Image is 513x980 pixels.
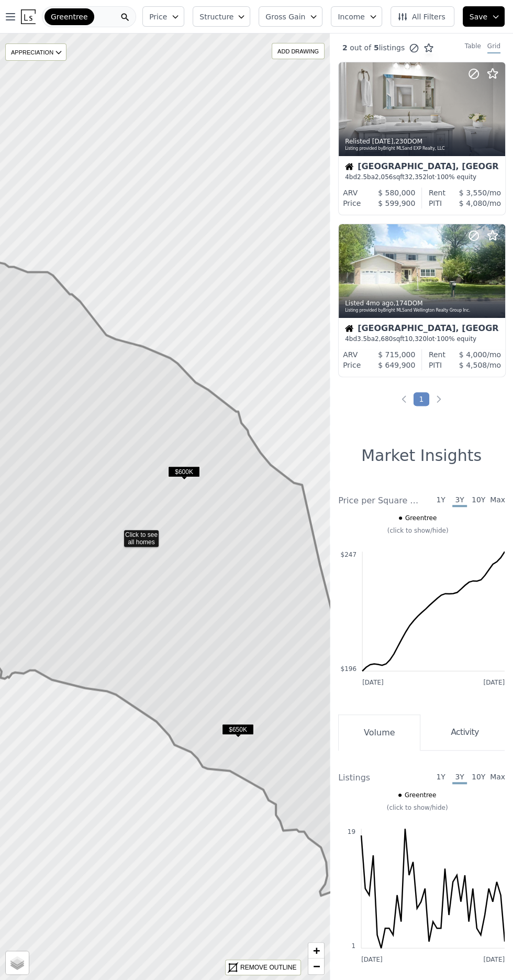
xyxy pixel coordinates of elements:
[343,360,361,370] div: Price
[345,299,500,307] div: Listed , 174 DOM
[452,494,467,507] span: 3Y
[142,6,184,27] button: Price
[429,349,445,360] div: Rent
[361,446,482,465] h1: Market Insights
[429,188,445,198] div: Rent
[433,394,444,404] a: Next page
[345,173,499,181] div: 4 bd 2.5 ba sqft lot · 100% equity
[490,772,505,784] span: Max
[348,828,355,835] text: 19
[338,62,505,215] a: Relisted [DATE],230DOMListing provided byBright MLSand EXP Realty, LLCHouse[GEOGRAPHIC_DATA], [GE...
[375,335,393,343] span: 2,680
[375,173,393,181] span: 2,056
[343,188,358,198] div: ARV
[351,942,355,950] text: 1
[442,360,501,370] div: /mo
[378,361,415,369] span: $ 649,900
[345,162,353,171] img: House
[342,43,348,52] span: 2
[459,350,487,359] span: $ 4,000
[483,679,505,686] text: [DATE]
[471,494,486,507] span: 10Y
[168,466,200,477] span: $600K
[345,137,500,146] div: Relisted , 230 DOM
[378,199,415,207] span: $ 599,900
[405,514,437,522] span: Greentree
[442,198,501,208] div: /mo
[345,324,353,333] img: House
[405,335,427,343] span: 10,320
[313,960,320,973] span: −
[483,956,505,963] text: [DATE]
[371,43,379,52] span: 5
[420,714,505,751] button: Activity
[429,198,442,208] div: PITI
[330,42,434,53] div: out of listings
[366,300,394,307] time: 2025-06-12 10:39
[313,944,320,957] span: +
[338,494,421,507] div: Price per Square Foot
[330,803,505,812] div: (click to show/hide)
[487,42,500,53] div: Grid
[331,6,382,27] button: Income
[340,551,356,558] text: $247
[471,772,486,784] span: 10Y
[459,199,487,207] span: $ 4,080
[391,6,454,27] button: All Filters
[405,173,427,181] span: 32,352
[433,772,448,784] span: 1Y
[345,307,500,314] div: Listing provided by Bright MLS and Wellington Realty Group Inc.
[399,394,409,404] a: Previous page
[405,791,436,799] span: Greentree
[470,12,487,22] span: Save
[193,6,250,27] button: Structure
[378,189,415,197] span: $ 580,000
[240,963,296,972] div: REMOVE OUTLINE
[168,466,200,481] div: $600K
[429,360,442,370] div: PITI
[463,6,505,27] button: Save
[331,526,505,535] div: (click to show/hide)
[345,146,500,152] div: Listing provided by Bright MLS and EXP Realty, LLC
[340,665,356,673] text: $196
[338,12,365,22] span: Income
[199,12,233,22] span: Structure
[259,6,322,27] button: Gross Gain
[452,772,467,784] span: 3Y
[459,361,487,369] span: $ 4,508
[372,138,394,145] time: 2025-09-22 04:36
[330,394,513,404] ul: Pagination
[338,714,420,751] button: Volume
[222,724,254,735] span: $650K
[308,959,324,974] a: Zoom out
[343,198,361,208] div: Price
[378,350,415,359] span: $ 715,000
[6,951,29,974] a: Layers
[338,772,421,784] div: Listings
[459,189,487,197] span: $ 3,550
[362,679,384,686] text: [DATE]
[265,12,305,22] span: Gross Gain
[445,349,501,360] div: /mo
[490,494,505,507] span: Max
[272,43,324,59] div: ADD DRAWING
[51,12,88,22] span: Greentree
[361,956,383,963] text: [DATE]
[445,188,501,198] div: /mo
[21,9,36,24] img: Lotside
[397,12,445,22] span: All Filters
[433,494,448,507] span: 1Y
[465,42,481,53] div: Table
[308,943,324,959] a: Zoom in
[345,162,499,173] div: [GEOGRAPHIC_DATA], [GEOGRAPHIC_DATA]
[149,12,167,22] span: Price
[5,43,66,61] div: APPRECIATION
[343,349,358,360] div: ARV
[345,324,499,335] div: [GEOGRAPHIC_DATA], [GEOGRAPHIC_DATA]
[338,224,505,377] a: Listed 4mo ago,174DOMListing provided byBright MLSand Wellington Realty Group Inc.House[GEOGRAPHI...
[414,392,430,406] a: Page 1 is your current page
[345,335,499,343] div: 4 bd 3.5 ba sqft lot · 100% equity
[222,724,254,739] div: $650K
